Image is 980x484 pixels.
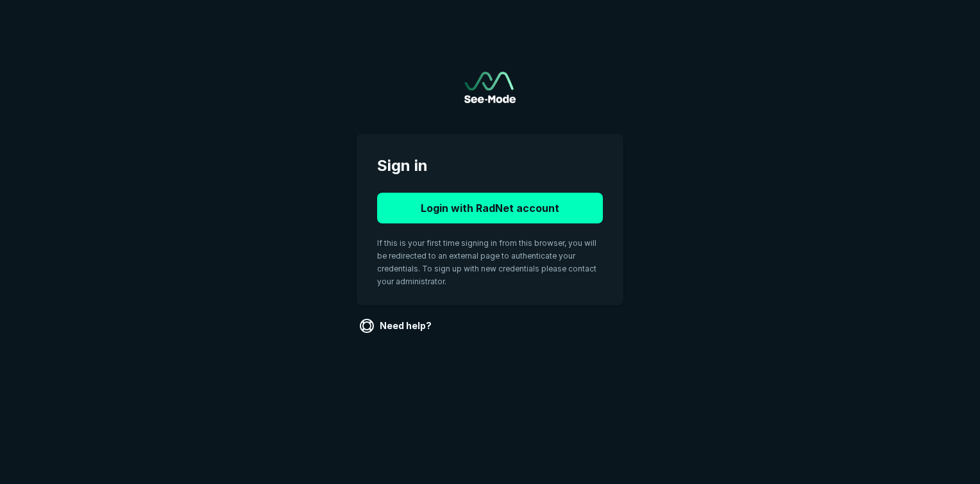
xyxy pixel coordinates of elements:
[357,316,437,336] a: Need help?
[377,154,603,177] span: Sign in
[464,72,516,103] img: See-Mode Logo
[377,238,596,286] span: If this is your first time signing in from this browser, you will be redirected to an external pa...
[464,72,516,103] a: Go to sign in
[377,193,603,223] button: Login with RadNet account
